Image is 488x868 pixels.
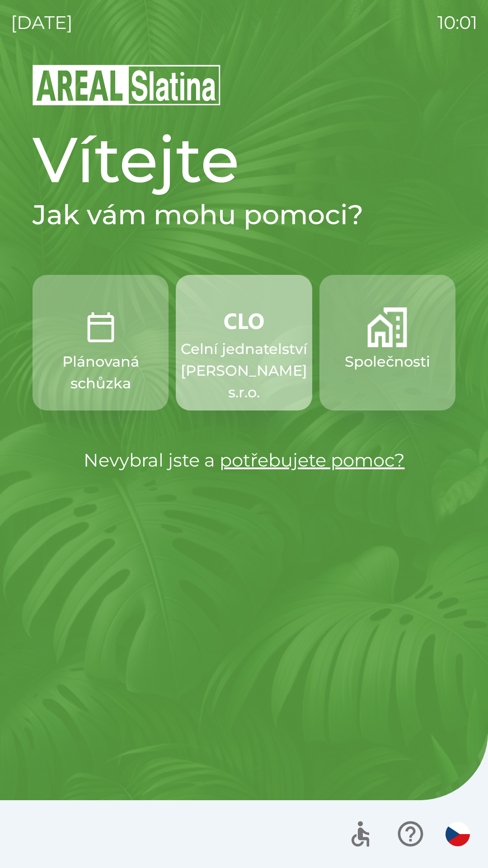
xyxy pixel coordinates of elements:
h2: Jak vám mohu pomoci? [33,198,455,231]
a: potřebujete pomoc? [220,449,405,471]
p: [DATE] [11,9,73,36]
p: Nevybral jste a [33,447,455,474]
button: Celní jednatelství [PERSON_NAME] s.r.o. [176,275,312,410]
p: Společnosti [345,351,430,373]
button: Společnosti [319,275,455,410]
img: 889875ac-0dea-4846-af73-0927569c3e97.png [224,307,264,335]
img: cs flag [446,822,470,846]
p: Plánovaná schůzka [54,351,147,394]
h1: Vítejte [33,121,455,198]
p: 10:01 [437,9,477,36]
img: 58b4041c-2a13-40f9-aad2-b58ace873f8c.png [367,307,407,347]
img: Logo [33,63,455,107]
button: Plánovaná schůzka [33,275,169,410]
img: 0ea463ad-1074-4378-bee6-aa7a2f5b9440.png [81,307,121,347]
p: Celní jednatelství [PERSON_NAME] s.r.o. [181,338,307,403]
